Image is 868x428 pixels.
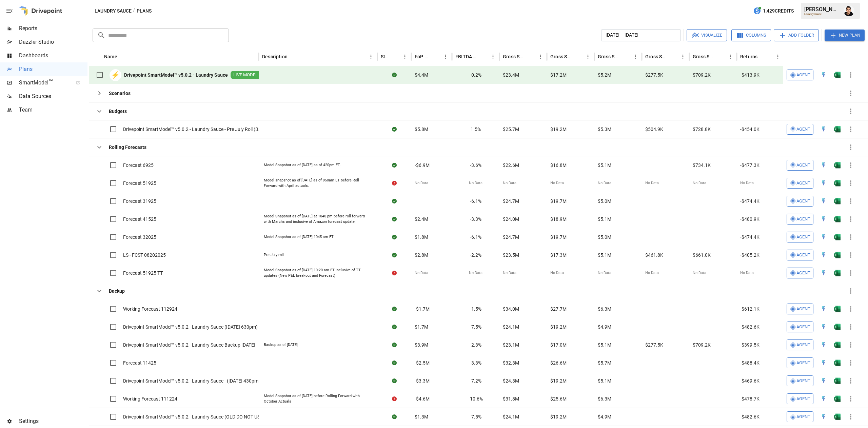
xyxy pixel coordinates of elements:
span: $709.2K [693,342,711,348]
span: No Data [415,180,428,186]
img: g5qfjXmAAAAABJRU5ErkJggg== [834,324,841,330]
b: Scenarios [109,90,131,97]
span: $5.1M [598,162,611,169]
span: Agent [796,269,810,277]
span: Dazzler Studio [19,38,87,46]
span: $734.1K [693,162,711,169]
div: Sync complete [392,126,397,133]
div: Pre July roll [264,252,284,258]
span: No Data [645,270,659,276]
button: Agent [787,214,813,225]
span: $5.7M [598,359,611,366]
span: $32.3M [503,359,519,366]
button: Agent [787,124,813,135]
div: Open in Excel [834,270,841,276]
span: $4.9M [598,324,611,330]
span: -3.6% [470,162,481,169]
button: Gross Sales: Retail column menu [726,52,735,61]
span: $23.1M [503,342,519,348]
button: Laundry Sauce [95,7,132,15]
img: quick-edit-flash.b8aec18c.svg [820,324,827,330]
div: Error during sync. [392,395,397,402]
div: Sync complete [392,306,397,312]
b: Backup [109,288,125,294]
div: Open in Excel [834,180,841,187]
div: Sync complete [392,324,397,330]
div: Open in Quick Edit [820,72,827,78]
span: -$480.9K [740,216,759,222]
span: Drivepoint SmartModel™ v5.0.2 - Laundry Sauce - ([DATE] 430pm ET) [123,377,267,384]
b: Budgets [109,108,127,115]
span: -$474.4K [740,234,759,240]
span: $24.7M [503,234,519,240]
button: Add Folder [774,29,819,41]
span: No Data [469,270,482,276]
button: Sort [526,52,536,61]
span: Forecast 51925 TT [123,270,163,276]
div: Open in Excel [834,306,841,312]
button: Agent [787,339,813,350]
span: $6.3M [598,306,611,312]
button: New Plan [825,30,865,41]
img: g5qfjXmAAAAABJRU5ErkJggg== [834,234,841,240]
span: SmartModel [19,79,68,87]
span: -10.6% [469,395,483,402]
img: g5qfjXmAAAAABJRU5ErkJggg== [834,198,841,205]
div: Open in Quick Edit [820,198,827,205]
span: Reports [19,24,87,33]
span: -$6.9M [415,162,430,169]
img: quick-edit-flash.b8aec18c.svg [820,342,827,348]
div: Sync complete [392,72,397,78]
div: Open in Excel [834,359,841,366]
span: $4.4M [415,72,428,78]
span: -7.5% [470,324,481,330]
span: -7.2% [470,377,481,384]
span: Agent [796,71,810,79]
span: 1.5% [471,126,481,133]
span: $24.3M [503,377,519,384]
span: $26.6M [550,359,567,366]
button: Sort [479,52,488,61]
button: Sort [758,52,768,61]
div: Name [104,54,117,59]
div: [PERSON_NAME] [804,6,840,13]
span: $18.9M [550,216,567,222]
button: Gross Sales column menu [536,52,545,61]
span: Data Sources [19,92,87,100]
img: quick-edit-flash.b8aec18c.svg [820,270,827,276]
span: Forecast 31925 [123,198,156,205]
span: Drivepoint SmartModel™ v5.0.2 - Laundry Sauce ([DATE] 630pm) [123,324,258,330]
span: $19.7M [550,198,567,205]
button: Sort [621,52,631,61]
span: $31.8M [503,395,519,402]
span: Plans [19,65,87,73]
img: g5qfjXmAAAAABJRU5ErkJggg== [834,180,841,187]
button: Sort [288,52,298,61]
button: Agent [787,178,813,189]
button: Agent [787,357,813,368]
div: Backup as of [DATE] [264,342,298,348]
div: Sync complete [392,198,397,205]
span: Agent [796,251,810,259]
span: $17.0M [550,342,567,348]
span: $2.8M [415,252,428,258]
span: No Data [550,270,564,276]
button: Gross Sales: Wholesale column menu [678,52,688,61]
img: quick-edit-flash.b8aec18c.svg [820,72,827,78]
button: Agent [787,375,813,386]
span: $23.4M [503,72,519,78]
img: g5qfjXmAAAAABJRU5ErkJggg== [834,359,841,366]
div: Sync complete [392,216,397,222]
div: Open in Excel [834,72,841,78]
div: Description [262,54,288,59]
span: $19.7M [550,234,567,240]
span: $709.2K [693,72,711,78]
button: Sort [574,52,583,61]
div: Open in Quick Edit [820,342,827,348]
span: -6.1% [470,234,481,240]
span: 1,429 Credits [763,7,794,15]
span: $5.1M [598,216,611,222]
button: Agent [787,268,813,278]
span: -2.3% [470,342,481,348]
img: quick-edit-flash.b8aec18c.svg [820,126,827,133]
